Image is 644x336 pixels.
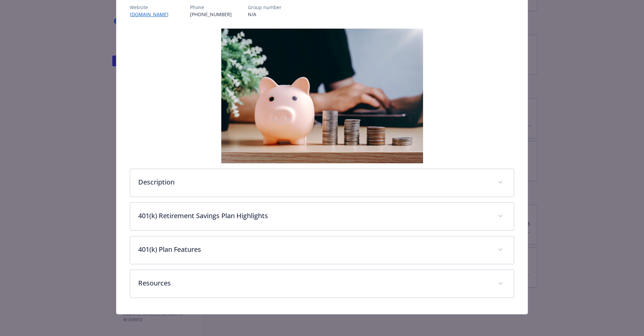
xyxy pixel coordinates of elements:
[130,169,514,197] div: Description
[130,270,514,298] div: Resources
[130,4,174,11] p: Website
[138,211,490,221] p: 401(k) Retirement Savings Plan Highlights
[190,4,232,11] p: Phone
[221,29,423,163] img: banner
[138,177,490,187] p: Description
[248,4,281,11] p: Group number
[138,278,490,288] p: Resources
[130,11,174,18] a: [DOMAIN_NAME]
[190,11,232,18] p: [PHONE_NUMBER]
[248,11,281,18] p: N/A
[130,236,514,264] div: 401(k) Plan Features
[130,203,514,230] div: 401(k) Retirement Savings Plan Highlights
[138,244,490,255] p: 401(k) Plan Features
